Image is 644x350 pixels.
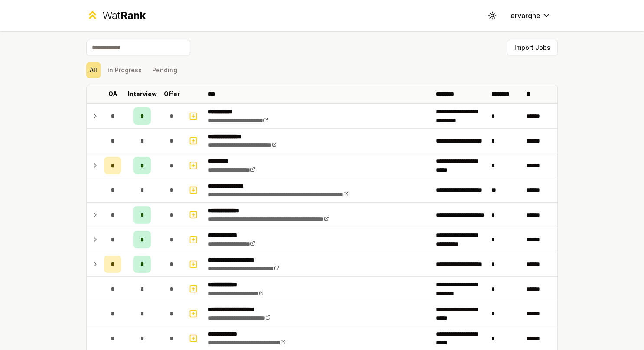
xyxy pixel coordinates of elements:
button: In Progress [104,62,145,78]
button: Import Jobs [507,40,558,55]
span: Rank [120,9,146,22]
button: Pending [149,62,181,78]
span: ervarghe [511,10,540,21]
a: WatRank [86,9,146,23]
div: Wat [102,9,146,23]
p: Interview [128,90,157,98]
p: Offer [164,90,180,98]
button: ervarghe [504,8,558,23]
button: All [86,62,101,78]
p: OA [108,90,117,98]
